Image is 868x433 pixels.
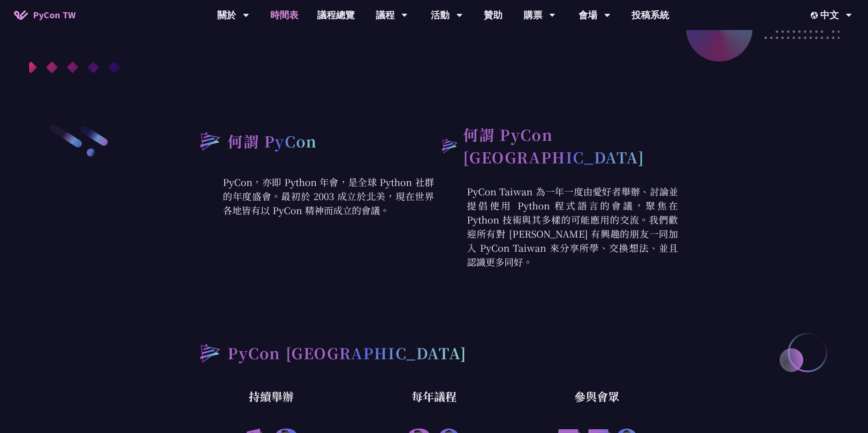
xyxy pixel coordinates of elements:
[434,131,463,160] img: heading-bullet
[190,123,228,159] img: heading-bullet
[5,3,85,27] a: PyCon TW
[190,175,434,217] p: PyCon，亦即 Python 年會，是全球 Python 社群的年度盛會。最初於 2003 成立於北美，現在世界各地皆有以 PyCon 精神而成立的會議。
[434,185,678,269] p: PyCon Taiwan 為一年一度由愛好者舉辦、討論並提倡使用 Python 程式語言的會議，聚焦在 Python 技術與其多樣的可能應用的交流。我們歡迎所有對 [PERSON_NAME] 有...
[811,12,820,19] img: Locale Icon
[190,387,353,406] p: 持續舉辦
[353,387,516,406] p: 每年議程
[228,341,467,364] h2: PyCon [GEOGRAPHIC_DATA]
[515,387,678,406] p: 參與會眾
[33,8,76,22] span: PyCon TW
[463,123,678,168] h2: 何謂 PyCon [GEOGRAPHIC_DATA]
[190,335,228,371] img: heading-bullet
[14,10,28,20] img: Home icon of PyCon TW 2025
[228,130,317,152] h2: 何謂 PyCon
